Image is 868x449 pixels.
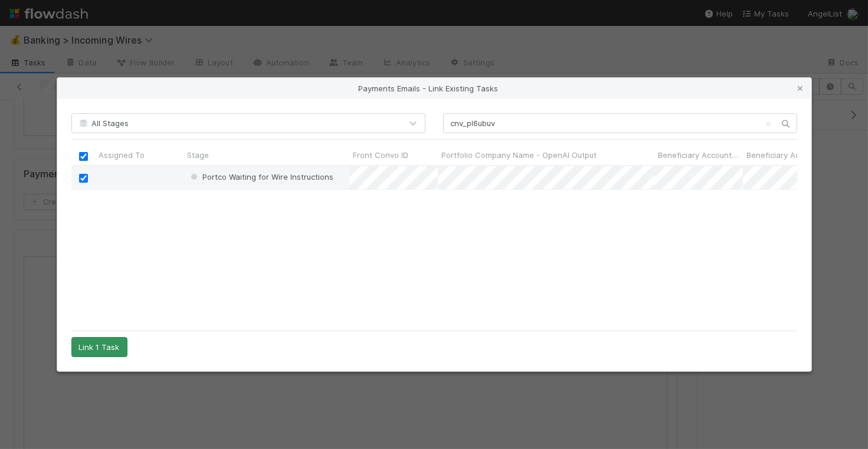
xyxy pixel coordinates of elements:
[188,171,333,183] div: Portco Waiting for Wire Instructions
[187,149,209,161] span: Stage
[79,152,88,161] input: Toggle All Rows Selected
[658,149,740,161] span: Beneficiary Account Name
[99,149,145,161] span: Assigned To
[78,118,129,128] span: All Stages
[353,149,408,161] span: Front Convo ID
[188,172,333,181] span: Portco Waiting for Wire Instructions
[71,337,127,357] button: Link 1 Task
[763,114,775,133] button: Clear search
[441,149,597,161] span: Portfolio Company Name - OpenAI Output
[443,113,797,133] input: Search
[746,149,827,161] span: Beneficiary Address 1
[57,78,811,99] div: Payments Emails - Link Existing Tasks
[78,174,87,183] input: Toggle Row Selected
